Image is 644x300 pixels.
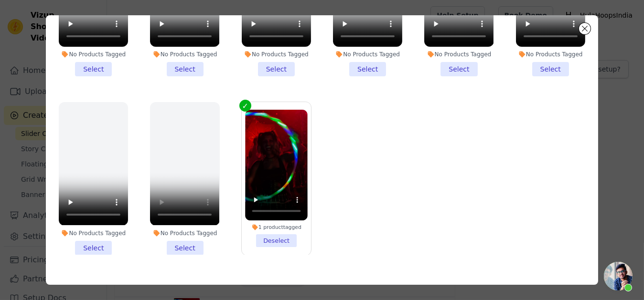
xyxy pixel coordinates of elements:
div: No Products Tagged [242,51,311,58]
div: No Products Tagged [150,51,219,58]
div: No Products Tagged [333,51,402,58]
div: Open chat [604,262,633,290]
div: No Products Tagged [150,229,219,237]
button: Close modal [579,23,590,34]
div: No Products Tagged [424,51,494,58]
div: 1 product tagged [245,224,308,231]
div: No Products Tagged [59,51,128,58]
div: No Products Tagged [516,51,585,58]
div: No Products Tagged [59,229,128,237]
